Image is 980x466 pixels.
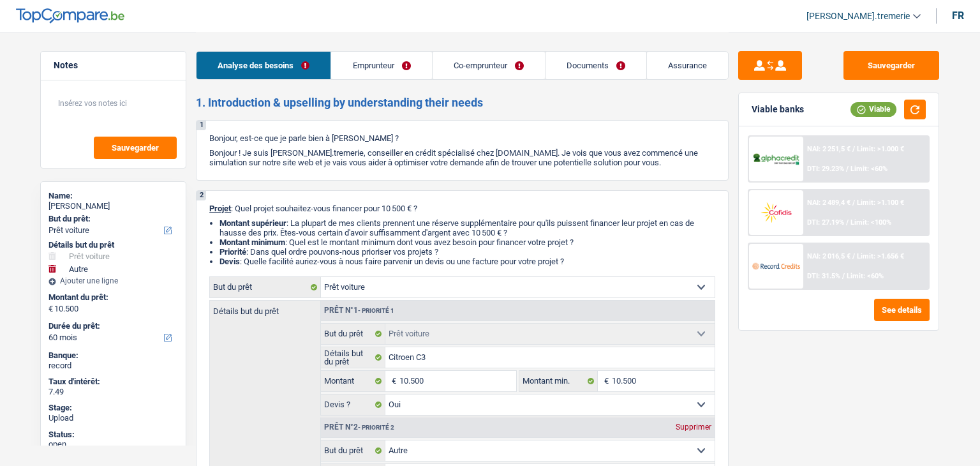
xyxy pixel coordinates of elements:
[857,252,904,260] span: Limit: >1.656 €
[647,52,728,79] a: Assurance
[48,350,178,361] div: Banque:
[209,133,715,143] p: Bonjour, est-ce que je parle bien à [PERSON_NAME] ?
[197,191,206,200] div: 2
[847,272,884,280] span: Limit: <60%
[857,199,904,207] span: Limit: >1.100 €
[843,51,939,80] button: Sauvegarder
[48,387,178,397] div: 7.49
[807,272,840,280] span: DTI: 31.5%
[197,52,330,79] a: Analyse des besoins
[321,440,385,461] label: But du prêt
[852,145,855,153] span: /
[48,403,178,413] div: Stage:
[385,371,399,391] span: €
[196,96,729,110] h2: 1. Introduction & upselling by understanding their needs
[48,191,178,201] div: Name:
[48,240,178,250] div: Détails but du prêt
[48,276,178,285] div: Ajouter une ligne
[807,218,844,227] span: DTI: 27.19%
[219,218,715,237] li: : La plupart de mes clients prennent une réserve supplémentaire pour qu'ils puissent financer leu...
[358,307,394,314] span: - Priorité 1
[48,413,178,423] div: Upload
[321,324,385,344] label: But du prêt
[806,11,910,22] span: [PERSON_NAME].tremerie
[209,148,715,167] p: Bonjour ! Je suis [PERSON_NAME].tremerie, conseiller en crédit spécialisé chez [DOMAIN_NAME]. Je ...
[209,204,715,213] p: : Quel projet souhaitez-vous financer pour 10 500 € ?
[852,252,855,260] span: /
[219,218,286,228] strong: Montant supérieur
[209,204,231,213] span: Projet
[48,214,175,224] label: But du prêt:
[210,301,320,315] label: Détails but du prêt
[850,218,891,227] span: Limit: <100%
[48,304,53,314] span: €
[16,8,124,24] img: TopCompare Logo
[358,424,394,431] span: - Priorité 2
[54,60,173,71] h5: Notes
[807,199,850,207] span: NAI: 2 489,4 €
[842,272,845,280] span: /
[321,306,397,315] div: Prêt n°1
[331,52,431,79] a: Emprunteur
[321,423,397,432] div: Prêt n°2
[219,247,246,257] strong: Priorité
[112,144,159,152] span: Sauvegarder
[48,321,175,331] label: Durée du prêt:
[321,347,385,368] label: Détails but du prêt
[48,430,178,440] div: Status:
[874,299,930,321] button: See details
[850,102,896,116] div: Viable
[48,439,178,449] div: open
[846,165,849,173] span: /
[321,371,385,391] label: Montant
[807,165,844,173] span: DTI: 29.23%
[48,377,178,387] div: Taux d'intérêt:
[546,52,646,79] a: Documents
[846,218,849,227] span: /
[219,247,715,257] li: : Dans quel ordre pouvons-nous prioriser vos projets ?
[752,152,799,167] img: AlphaCredit
[852,199,855,207] span: /
[752,104,804,115] div: Viable banks
[519,371,597,391] label: Montant min.
[94,137,177,159] button: Sauvegarder
[48,292,175,303] label: Montant du prêt:
[321,395,385,415] label: Devis ?
[857,145,904,153] span: Limit: >1.000 €
[807,252,850,260] span: NAI: 2 016,5 €
[48,361,178,371] div: record
[433,52,545,79] a: Co-emprunteur
[672,423,715,431] div: Supprimer
[219,257,715,266] li: : Quelle facilité auriez-vous à nous faire parvenir un devis ou une facture pour votre projet ?
[197,121,206,130] div: 1
[219,237,715,247] li: : Quel est le montant minimum dont vous avez besoin pour financer votre projet ?
[752,254,799,278] img: Record Credits
[210,277,321,297] label: But du prêt
[752,200,799,224] img: Cofidis
[219,237,285,247] strong: Montant minimum
[952,10,964,22] div: fr
[807,145,850,153] span: NAI: 2 251,5 €
[219,257,240,266] span: Devis
[48,201,178,211] div: [PERSON_NAME]
[850,165,887,173] span: Limit: <60%
[598,371,612,391] span: €
[796,6,921,27] a: [PERSON_NAME].tremerie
